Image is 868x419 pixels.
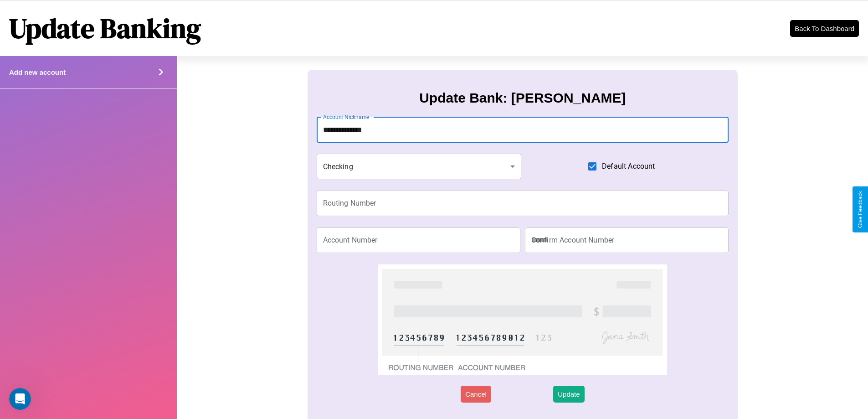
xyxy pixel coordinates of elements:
h4: Add new account [9,68,66,76]
button: Back To Dashboard [790,20,859,37]
button: Cancel [461,386,491,403]
iframe: Intercom live chat [9,388,31,410]
h3: Update Bank: [PERSON_NAME] [419,90,626,106]
label: Account Nickname [323,113,370,121]
span: Default Account [602,161,655,172]
div: Checking [317,154,522,179]
img: check [378,264,667,375]
div: Give Feedback [857,191,863,228]
button: Update [553,386,584,403]
h1: Update Banking [9,10,201,47]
